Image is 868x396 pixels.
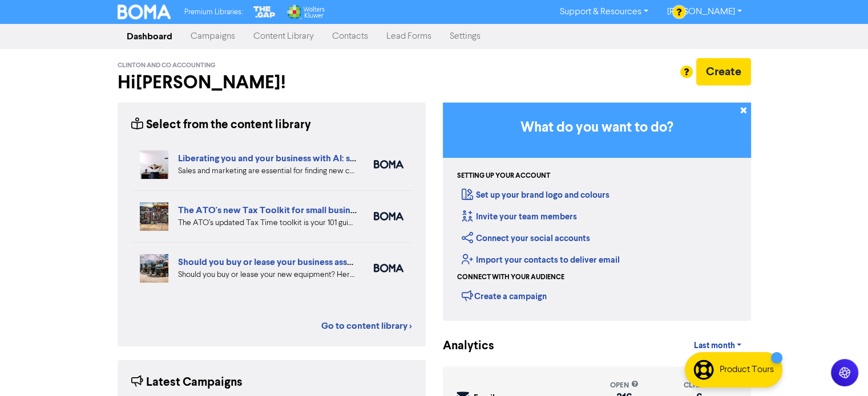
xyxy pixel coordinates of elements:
a: [PERSON_NAME] [657,3,750,21]
div: Sales and marketing are essential for finding new customers but eat into your business time. We e... [178,165,357,177]
a: Campaigns [181,25,244,48]
div: Setting up your account [457,171,550,181]
a: Settings [441,25,490,48]
a: Liberating you and your business with AI: sales and marketing [178,153,426,164]
div: The ATO’s updated Tax Time toolkit is your 101 guide to business taxes. We’ve summarised the key ... [178,217,357,229]
div: click [683,380,714,391]
h3: What do you want to do? [460,120,734,136]
div: Latest Campaigns [131,374,243,391]
div: Create a campaign [462,287,547,304]
iframe: Chat Widget [811,341,868,396]
div: Connect with your audience [457,272,564,283]
h2: Hi [PERSON_NAME] ! [118,72,426,93]
div: open [610,380,639,391]
button: Create [696,58,751,85]
div: Analytics [443,337,480,355]
img: The Gap [252,5,277,19]
a: The ATO's new Tax Toolkit for small business owners [178,205,396,216]
span: Last month [693,341,734,351]
a: Lead Forms [377,25,441,48]
div: Select from the content library [131,116,311,134]
div: Getting Started in BOMA [443,103,751,321]
a: Go to content library > [321,319,412,333]
a: Set up your brand logo and colours [462,190,609,201]
a: Import your contacts to deliver email [462,255,620,266]
img: boma_accounting [374,264,403,272]
img: Wolters Kluwer [286,5,325,19]
img: boma [374,212,403,221]
a: Invite your team members [462,211,577,222]
span: Clinton and Co Accounting [118,62,216,70]
span: Premium Libraries: [184,9,243,16]
a: Contacts [323,25,377,48]
a: Support & Resources [551,3,657,21]
a: Last month [684,334,750,357]
a: Dashboard [118,25,181,48]
a: Connect your social accounts [462,233,590,244]
a: Content Library [244,25,323,48]
a: Should you buy or lease your business assets? [178,256,364,268]
div: Should you buy or lease your new equipment? Here are some pros and cons of each. We also can revi... [178,269,357,281]
img: boma [374,160,403,169]
img: BOMA Logo [118,5,171,19]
